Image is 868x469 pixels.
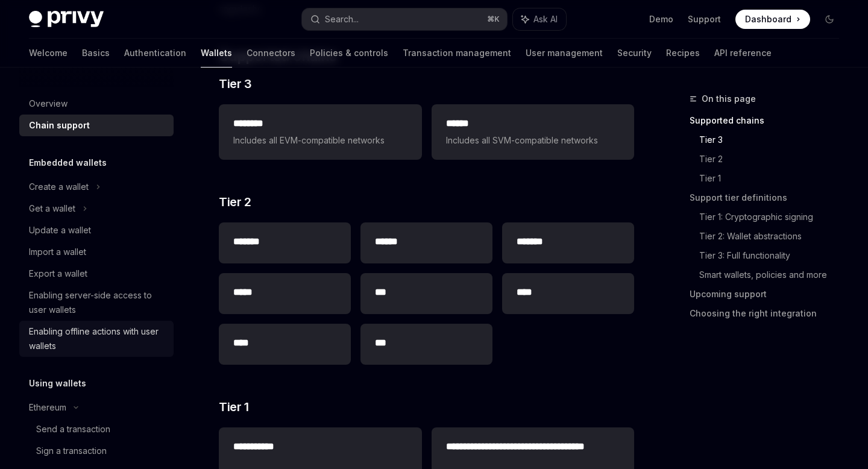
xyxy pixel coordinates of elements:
[513,8,566,30] button: Ask AI
[735,10,810,29] a: Dashboard
[219,194,251,210] span: Tier 2
[29,39,68,68] a: Welcome
[310,39,388,68] a: Policies & controls
[19,241,174,263] a: Import a wallet
[699,265,849,285] a: Smart wallets, policies and more
[247,39,295,68] a: Connectors
[19,321,174,357] a: Enabling offline actions with user wallets
[124,39,186,68] a: Authentication
[219,75,251,92] span: Tier 3
[745,13,791,25] span: Dashboard
[201,39,232,68] a: Wallets
[699,130,849,150] a: Tier 3
[82,39,110,68] a: Basics
[29,223,91,238] div: Update a wallet
[219,104,421,160] a: **** ***Includes all EVM-compatible networks
[533,13,558,25] span: Ask AI
[446,133,620,148] span: Includes all SVM-compatible networks
[29,376,86,391] h5: Using wallets
[19,263,174,285] a: Export a wallet
[302,8,506,30] button: Search...⌘K
[29,288,166,317] div: Enabling server-side access to user wallets
[649,13,673,25] a: Demo
[617,39,652,68] a: Security
[432,104,634,160] a: **** *Includes all SVM-compatible networks
[690,188,849,207] a: Support tier definitions
[29,245,86,259] div: Import a wallet
[699,150,849,169] a: Tier 2
[699,246,849,265] a: Tier 3: Full functionality
[19,93,174,115] a: Overview
[29,180,89,194] div: Create a wallet
[233,133,407,148] span: Includes all EVM-compatible networks
[29,118,90,133] div: Chain support
[19,285,174,321] a: Enabling server-side access to user wallets
[403,39,511,68] a: Transaction management
[19,440,174,462] a: Sign a transaction
[36,444,107,458] div: Sign a transaction
[29,201,75,216] div: Get a wallet
[29,96,68,111] div: Overview
[699,169,849,188] a: Tier 1
[690,285,849,304] a: Upcoming support
[29,266,87,281] div: Export a wallet
[820,10,839,29] button: Toggle dark mode
[487,14,500,24] span: ⌘ K
[666,39,700,68] a: Recipes
[29,324,166,353] div: Enabling offline actions with user wallets
[19,418,174,440] a: Send a transaction
[690,304,849,323] a: Choosing the right integration
[688,13,721,25] a: Support
[699,227,849,246] a: Tier 2: Wallet abstractions
[29,156,107,170] h5: Embedded wallets
[19,219,174,241] a: Update a wallet
[36,422,110,436] div: Send a transaction
[29,400,66,415] div: Ethereum
[29,11,104,28] img: dark logo
[219,398,248,415] span: Tier 1
[526,39,603,68] a: User management
[690,111,849,130] a: Supported chains
[699,207,849,227] a: Tier 1: Cryptographic signing
[714,39,772,68] a: API reference
[19,115,174,136] a: Chain support
[325,12,359,27] div: Search...
[702,92,756,106] span: On this page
